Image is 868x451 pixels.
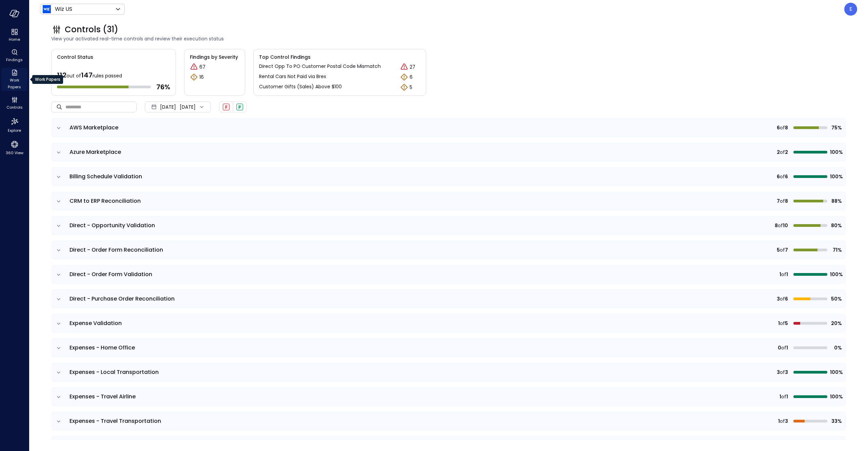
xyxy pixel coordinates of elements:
a: Customer Gifts (Sales) Above $100 [259,83,342,91]
span: 1 [780,393,781,400]
span: 10 [783,222,788,229]
p: 27 [410,64,415,71]
span: 6 [777,173,780,180]
span: Azure Marketplace [70,148,121,156]
span: 2 [785,148,788,156]
span: 6 [785,295,788,303]
span: Findings [6,56,23,63]
span: Direct - Purchase Order Reconciliation [70,295,175,303]
span: 88% [830,197,842,205]
span: 3 [785,368,788,376]
span: 100% [830,393,842,400]
span: 1 [780,271,781,278]
span: Expenses - Local Transportation [70,368,159,376]
img: Icon [43,5,51,13]
button: expand row [55,320,62,327]
span: 1 [778,320,780,327]
button: expand row [55,198,62,205]
div: Warning [400,73,408,81]
span: Work Papers [4,77,25,90]
span: rules passed [93,72,122,79]
a: Direct Opp To PO Customer Postal Code Mismatch [259,63,381,71]
span: Expenses - Home Office [70,344,135,351]
span: Direct - Opportunity Validation [70,221,155,229]
span: 8 [785,197,788,205]
span: of [780,124,785,131]
span: CRM to ERP Reconciliation [70,197,141,205]
p: Wiz US [55,5,72,13]
span: 2 [777,148,780,156]
div: Passed [236,104,243,110]
span: 6 [777,124,780,131]
span: of [780,417,785,425]
span: 7 [785,246,788,254]
span: View your activated real-time controls and review their execution status [51,35,846,42]
span: 7 [777,197,780,205]
span: 3 [777,368,780,376]
span: 100% [830,148,842,156]
span: 100% [830,368,842,376]
span: 1 [786,271,788,278]
span: 3 [777,295,780,303]
span: of [781,271,786,278]
div: Work Papers [1,68,27,91]
span: Direct - Order Form Validation [70,270,152,278]
span: Expense Validation [70,319,122,327]
p: 5 [410,84,412,91]
span: Home [9,36,20,43]
a: Rental Cars Not Paid via Brex [259,73,326,81]
button: expand row [55,296,62,303]
span: 1 [786,393,788,400]
span: [DATE] [160,103,176,111]
button: expand row [55,369,62,376]
p: 67 [199,64,205,71]
span: 1 [778,417,780,425]
span: 76 % [156,83,170,91]
span: of [780,246,785,254]
span: of [780,148,785,156]
span: of [781,393,786,400]
span: 71% [830,246,842,254]
div: Controls [1,95,27,111]
button: expand row [55,149,62,156]
span: 0% [830,344,842,351]
span: of [780,197,785,205]
span: P [238,104,241,110]
p: Rental Cars Not Paid via Brex [259,73,326,80]
span: 80% [830,222,842,229]
span: F [225,104,228,110]
span: of [780,295,785,303]
span: of [780,173,785,180]
div: Ela Gottesman [844,3,857,16]
p: Customer Gifts (Sales) Above $100 [259,83,342,90]
span: 100% [830,271,842,278]
span: Controls [6,104,23,111]
div: Work Papers [32,75,63,84]
span: Controls (31) [65,24,118,35]
span: 112 [57,70,66,80]
button: expand row [55,174,62,180]
span: Expenses - Travel Transportation [70,417,161,425]
span: 75% [830,124,842,131]
span: 1 [786,344,788,351]
span: Direct - Order Form Reconciliation [70,246,163,254]
span: 0 [778,344,781,351]
button: expand row [55,247,62,254]
span: 100% [830,173,842,180]
div: Findings [1,48,27,64]
div: Critical [190,63,198,71]
p: 16 [199,74,204,81]
p: E [849,5,852,13]
span: Explore [8,127,21,134]
button: expand row [55,271,62,278]
span: of [780,320,785,327]
button: expand row [55,125,62,131]
div: 360 View [1,139,27,157]
span: of [778,222,783,229]
span: 6 [785,173,788,180]
button: expand row [55,222,62,229]
span: 3 [785,417,788,425]
span: of [780,368,785,376]
p: 6 [410,74,413,81]
span: Findings by Severity [190,53,239,61]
